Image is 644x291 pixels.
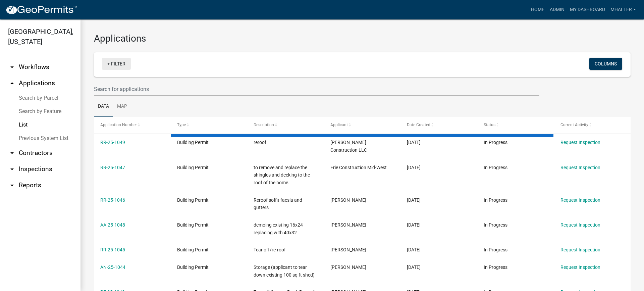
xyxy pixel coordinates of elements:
span: Building Permit [177,140,209,145]
span: 06/17/2025 [407,197,421,203]
datatable-header-cell: Date Created [400,117,477,133]
span: Date Created [407,123,430,127]
a: Request Inspection [560,197,600,203]
h3: Applications [94,33,631,44]
i: arrow_drop_down [8,149,16,157]
button: Columns [589,58,622,70]
a: Map [113,96,131,117]
a: AN-25-1044 [100,264,125,270]
a: RR-25-1045 [100,247,125,252]
datatable-header-cell: Applicant [324,117,401,133]
i: arrow_drop_down [8,63,16,71]
span: BRYAN RUEL [330,247,366,252]
span: Current Activity [560,123,588,127]
span: Applicant [330,123,348,127]
a: RR-25-1047 [100,165,125,170]
a: Request Inspection [560,165,600,170]
a: Request Inspection [560,264,600,270]
span: In Progress [484,197,507,203]
datatable-header-cell: Description [247,117,324,133]
datatable-header-cell: Type [171,117,248,133]
span: In Progress [484,247,507,252]
span: Tear off/re-roof [254,247,286,252]
span: Chad Grigsby [330,264,366,270]
span: In Progress [484,140,507,145]
span: Reroof soffit facsia and gutters [254,197,302,210]
span: 06/17/2025 [407,165,421,170]
span: 06/16/2025 [407,264,421,270]
span: Building Permit [177,247,209,252]
a: RR-25-1046 [100,197,125,203]
a: + Filter [102,58,131,70]
i: arrow_drop_up [8,79,16,87]
i: arrow_drop_down [8,181,16,189]
span: Type [177,123,186,127]
span: Building Permit [177,165,209,170]
i: arrow_drop_down [8,165,16,173]
a: Request Inspection [560,247,600,252]
span: Tracy Thompson [330,197,366,203]
a: RR-25-1049 [100,140,125,145]
span: Erie Construction Mid-West [330,165,387,170]
span: Status [484,123,495,127]
span: 06/17/2025 [407,140,421,145]
datatable-header-cell: Status [477,117,554,133]
span: Storage (applicant to tear down existing 100 sq ft shed) [254,264,315,278]
datatable-header-cell: Current Activity [554,117,631,133]
span: 06/17/2025 [407,222,421,228]
a: Request Inspection [560,140,600,145]
span: Description [254,123,274,127]
span: In Progress [484,222,507,228]
span: Tracy Thompson [330,222,366,228]
a: Data [94,96,113,117]
span: demoing existing 16x24 replacing with 40x32 [254,222,303,235]
a: mhaller [608,3,639,16]
a: Request Inspection [560,222,600,228]
datatable-header-cell: Application Number [94,117,171,133]
span: Building Permit [177,222,209,228]
span: to remove and replace the shingles and decking to the roof of the home. [254,165,310,186]
span: In Progress [484,165,507,170]
span: Building Permit [177,197,209,203]
a: Admin [547,3,567,16]
a: My Dashboard [567,3,608,16]
input: Search for applications [94,82,539,96]
span: reroof [254,140,266,145]
a: Home [528,3,547,16]
a: AA-25-1048 [100,222,125,228]
span: Building Permit [177,264,209,270]
span: 06/17/2025 [407,247,421,252]
span: Application Number [100,123,137,127]
span: Goodwin Construction LLC [330,140,367,153]
span: In Progress [484,264,507,270]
